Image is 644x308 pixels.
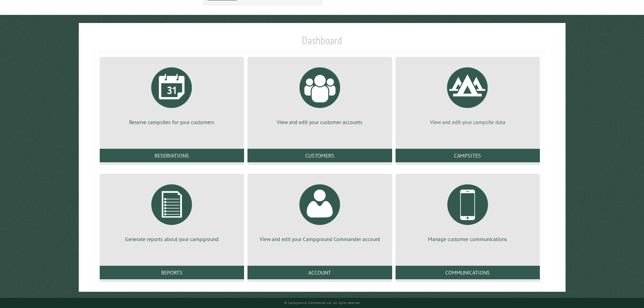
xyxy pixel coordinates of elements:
[256,118,384,126] p: View and edit your customer accounts
[284,301,360,305] small: © Campground Commander LLC. All rights reserved.
[100,266,244,279] a: Reports
[256,235,384,243] p: View and edit your Campground Commander account
[108,235,236,243] p: Generate reports about your campground
[256,179,384,243] a: View and edit your Campground Commander account
[256,62,384,126] a: View and edit your customer accounts
[396,266,540,279] a: Communications
[98,34,546,52] h1: Dashboard
[404,235,532,243] p: Manage customer communications
[404,118,532,126] p: View and edit your campsite data
[100,149,244,162] a: Reservations
[108,179,236,243] a: Generate reports about your campground
[247,266,392,279] a: Account
[396,149,540,162] a: Campsites
[108,118,236,126] p: Reserve campsites for your customers
[404,62,532,126] a: View and edit your campsite data
[108,62,236,126] a: Reserve campsites for your customers
[247,149,392,162] a: Customers
[404,179,532,243] a: Manage customer communications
